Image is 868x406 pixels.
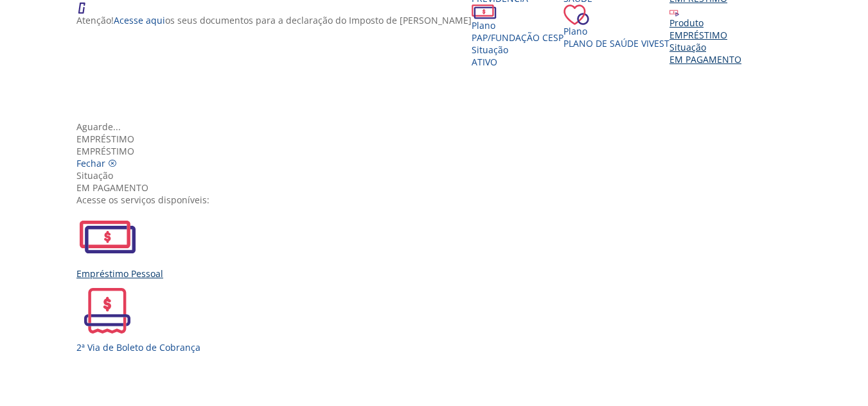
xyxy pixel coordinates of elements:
span: Ativo [472,56,497,68]
a: Fechar [76,157,117,169]
img: ico_emprestimo.svg [669,7,679,17]
div: 2ª Via de Boleto de Cobrança [76,341,801,353]
div: Situação [669,41,741,53]
div: Empréstimo Pessoal [76,267,801,280]
div: EMPRÉSTIMO [669,29,741,41]
div: Plano [472,19,563,31]
img: 2ViaCobranca.svg [76,280,138,341]
div: Acesse os serviços disponíveis: [76,194,801,206]
div: Empréstimo [76,133,801,145]
span: EMPRÉSTIMO [76,145,134,157]
div: Situação [76,169,801,182]
img: EmprestimoPessoal.svg [76,206,138,267]
div: Produto [669,17,741,29]
img: ico_dinheiro.png [472,4,497,19]
a: 2ª Via de Boleto de Cobrança [76,280,801,353]
p: Atenção! os seus documentos para a declaração do Imposto de [PERSON_NAME] [76,14,472,26]
div: Situação [472,44,563,56]
span: EM PAGAMENTO [669,53,741,65]
div: Aguarde... [76,121,801,133]
a: Empréstimo Pessoal [76,206,801,280]
span: Plano de Saúde VIVEST [563,37,669,49]
img: ico_coracao.png [563,4,589,25]
span: Fechar [76,157,105,169]
div: Plano [563,25,669,37]
span: PAP/Fundação CESP [472,31,563,44]
a: Acesse aqui [114,14,165,26]
div: EM PAGAMENTO [76,182,801,194]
